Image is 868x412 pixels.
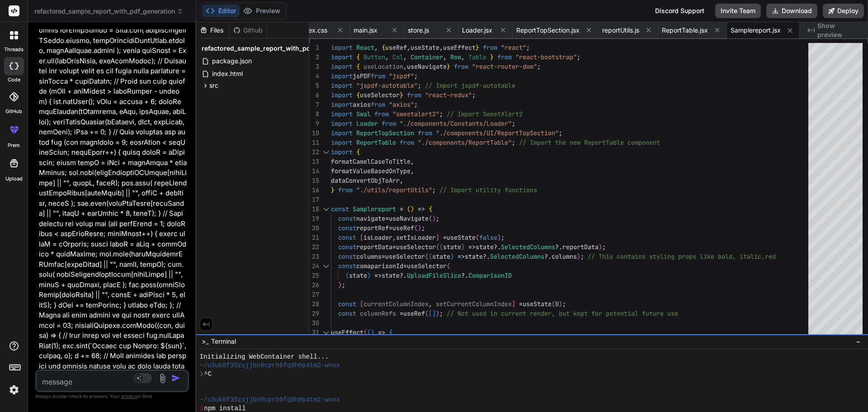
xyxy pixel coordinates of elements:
span: const [338,262,356,270]
span: 0 [555,300,559,308]
span: ; [512,138,515,147]
span: "./components/Constants/Loader" [400,119,512,128]
span: ( [425,252,429,260]
span: // Import the new ReportTable component [519,138,660,147]
span: ( [367,328,371,336]
span: // Not used in current render, but kept for potent [447,309,627,317]
span: } [476,43,479,52]
span: "./components/ReportTable" [418,138,512,147]
span: // This contains styling props like bold, italic, [588,252,765,260]
span: from [338,186,353,194]
label: Upload [5,175,23,183]
div: 2 [309,52,319,62]
span: import [331,72,353,80]
span: useState [410,43,439,52]
span: import [331,148,353,156]
span: = [400,205,403,213]
label: code [8,76,20,84]
span: const [338,309,356,317]
span: store.js [408,26,429,35]
span: ; [436,214,439,223]
span: import [331,43,353,52]
span: formatValueBasedOnType [331,167,410,175]
div: 23 [309,252,319,261]
span: ReportTable [356,138,396,147]
div: 8 [309,109,319,119]
span: − [856,337,861,346]
span: , [410,167,414,175]
div: 4 [309,71,319,81]
span: comaparisonId [356,262,403,270]
span: const [338,233,356,242]
span: Samplereport.jsx [731,26,781,35]
span: SelectedColumns [490,252,544,260]
span: import [331,129,353,137]
div: Click to collapse the range. [320,261,332,271]
label: prem [8,142,20,149]
span: "jspdf" [389,72,414,80]
span: "sweetalert2" [392,110,439,118]
div: 18 [309,204,319,214]
span: axios [353,100,371,109]
span: { [356,148,360,156]
span: ?. [544,252,552,260]
span: , [407,43,410,52]
span: ; [439,309,443,317]
div: 30 [309,318,319,328]
span: ❯ [200,370,204,379]
div: 6 [309,90,319,100]
span: >_ [202,337,208,346]
span: ) [559,300,562,308]
span: ; [472,91,476,99]
span: SelectedColumns [501,243,555,251]
span: { [356,91,360,99]
span: // Import utility functions [439,186,537,194]
label: GitHub [5,108,22,115]
span: const [338,243,356,251]
span: ) [410,205,414,213]
span: dataConvertObjToArr [331,176,400,185]
span: ?. [494,243,501,251]
div: 27 [309,290,319,299]
span: ) [371,328,374,336]
span: => [418,205,425,213]
button: Invite Team [715,4,761,18]
span: setCurrentColumnIndex [436,300,512,308]
span: main.jsx [354,26,377,35]
span: columns [552,252,577,260]
span: ; [439,110,443,118]
span: ) [577,252,580,260]
span: ; [537,62,541,71]
div: 24 [309,261,319,271]
span: columns [356,252,382,260]
span: ) [599,243,602,251]
span: ^C [204,370,212,379]
span: Show preview [817,21,861,39]
span: state [443,243,461,251]
span: ; [512,119,515,128]
span: ( [552,300,555,308]
span: ) [338,281,342,289]
span: "react" [501,43,526,52]
span: = [392,243,396,251]
span: ?. [461,271,468,279]
span: state [432,252,450,260]
span: ) [450,252,454,260]
span: Button [363,53,385,61]
span: reportData [562,243,599,251]
span: from [374,110,389,118]
span: ; [602,243,606,251]
button: − [854,334,863,349]
div: 11 [309,138,319,147]
span: refactored_sample_report_with_pdf_generation [202,44,350,53]
div: 13 [309,157,319,166]
span: ; [421,224,425,232]
span: ( [345,271,349,279]
div: Github [230,26,267,35]
div: 28 [309,299,319,309]
span: const [338,300,356,308]
span: isLoader [363,233,392,242]
span: , [403,53,407,61]
span: useLocation [363,62,403,71]
span: = [519,300,523,308]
